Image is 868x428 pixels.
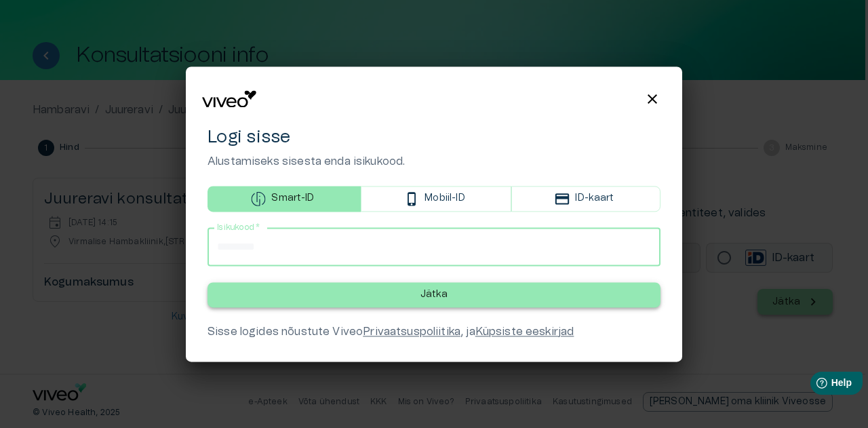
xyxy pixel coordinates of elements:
[639,85,666,113] button: Close login modal
[363,326,460,337] a: Privaatsuspoliitika
[575,192,614,206] p: ID-kaart
[217,222,260,233] label: Isikukood
[511,186,660,212] button: ID-kaart
[271,192,314,206] p: Smart-ID
[361,186,511,212] button: Mobiil-ID
[202,90,256,108] img: Viveo logo
[208,126,660,148] h4: Logi sisse
[420,288,448,302] p: Jätka
[208,153,660,170] p: Alustamiseks sisesta enda isikukood.
[425,192,465,206] p: Mobiil-ID
[208,282,660,307] button: Jätka
[475,326,574,337] a: Küpsiste eeskirjad
[762,366,868,404] iframe: Help widget launcher
[644,91,660,107] span: close
[208,324,660,340] div: Sisse logides nõustute Viveo , ja
[208,186,361,212] button: Smart-ID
